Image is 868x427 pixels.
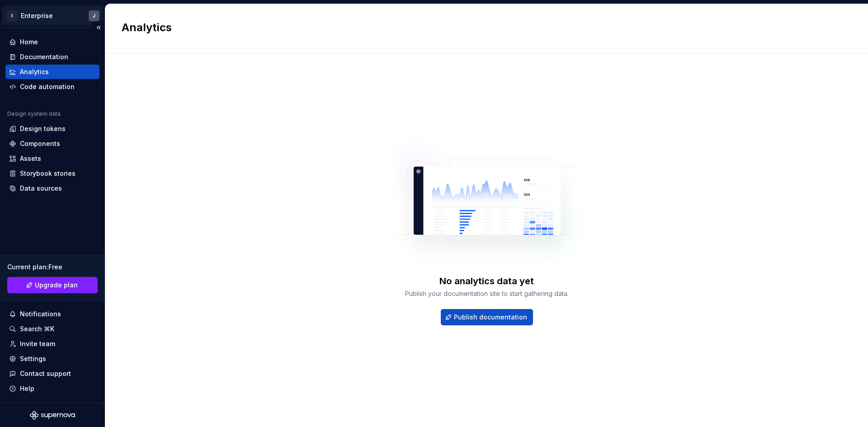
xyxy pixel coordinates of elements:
[5,322,99,336] button: Search ⌘K
[20,354,46,363] div: Settings
[5,50,99,64] a: Documentation
[5,65,99,79] a: Analytics
[5,366,99,381] button: Contact support
[5,337,99,351] a: Invite team
[7,277,98,293] button: Upgrade plan
[5,35,99,49] a: Home
[5,352,99,366] a: Settings
[441,309,533,325] button: Publish documentation
[5,80,99,94] a: Code automation
[20,82,75,91] div: Code automation
[20,139,60,148] div: Components
[20,38,38,47] div: Home
[7,263,98,272] div: Current plan : Free
[6,10,17,21] div: 3
[30,411,75,420] svg: Supernova Logo
[35,281,78,290] span: Upgrade plan
[5,136,99,151] a: Components
[20,339,55,348] div: Invite team
[20,324,54,333] div: Search ⌘K
[405,289,569,298] div: Publish your documentation site to start gathering data.
[20,310,61,319] div: Notifications
[20,169,75,178] div: Storybook stories
[5,122,99,136] a: Design tokens
[20,384,34,393] div: Help
[439,275,534,287] div: No analytics data yet
[122,20,841,35] h2: Analytics
[20,67,49,76] div: Analytics
[93,12,95,19] div: J
[5,166,99,181] a: Storybook stories
[5,307,99,321] button: Notifications
[20,184,62,193] div: Data sources
[5,181,99,196] a: Data sources
[21,11,53,20] div: Enterprise
[7,110,61,117] div: Design system data
[20,124,66,133] div: Design tokens
[92,21,105,34] button: Collapse sidebar
[20,369,71,378] div: Contact support
[454,313,527,322] span: Publish documentation
[20,52,68,61] div: Documentation
[20,154,41,163] div: Assets
[2,6,103,25] button: 3EnterpriseJ
[5,381,99,396] button: Help
[5,151,99,166] a: Assets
